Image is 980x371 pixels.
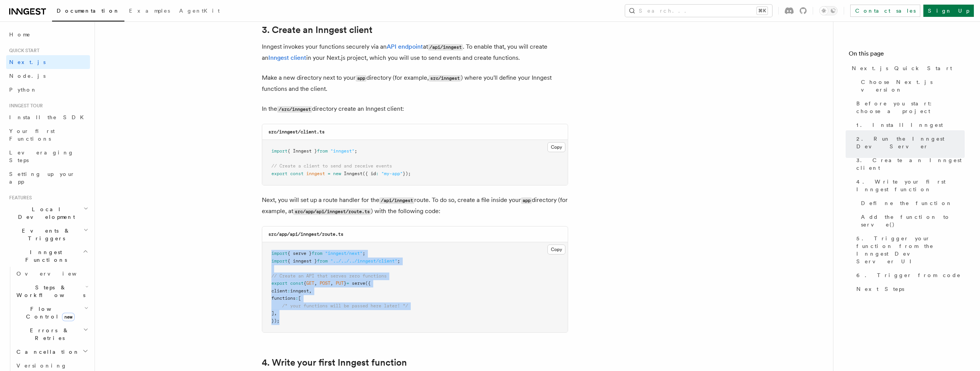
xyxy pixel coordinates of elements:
a: Setting up your app [6,167,90,189]
code: app [521,197,532,204]
a: Define the function [858,196,965,210]
span: from [317,148,328,154]
a: Sign Up [923,5,974,17]
span: = [346,281,349,286]
span: : [296,295,298,301]
a: Documentation [52,2,124,21]
span: : [376,171,379,176]
span: const [290,281,304,286]
span: Before you start: choose a project [856,100,965,115]
span: ; [363,251,365,256]
span: new [62,313,75,321]
span: Flow Control [13,305,84,320]
a: Python [6,83,90,97]
a: Add the function to serve() [858,210,965,231]
span: inngest [290,288,309,294]
span: import [271,148,287,154]
span: Define the function [861,199,952,207]
p: Inngest invokes your functions securely via an at . To enable that, you will create an in your Ne... [262,41,568,63]
span: : [287,288,290,294]
span: 5. Trigger your function from the Inngest Dev Server UI [856,235,965,265]
button: Copy [547,245,565,254]
p: In the directory create an Inngest client: [262,103,568,115]
span: export [271,171,287,176]
button: Cancellation [13,345,90,359]
span: client [271,288,287,294]
a: Install the SDK [6,110,90,124]
span: , [330,281,333,286]
span: ({ id [363,171,376,176]
span: Install the SDK [9,114,88,120]
p: Make a new directory next to your directory (for example, ) where you'll define your Inngest func... [262,72,568,94]
span: , [274,310,277,316]
span: ; [397,258,400,264]
span: 2. Run the Inngest Dev Server [856,135,965,150]
span: Errors & Retries [13,327,83,342]
span: 4. Write your first Inngest function [856,178,965,193]
a: Contact sales [850,5,920,17]
span: /* your functions will be passed here later! */ [282,303,408,309]
span: Overview [16,271,95,277]
span: Add the function to serve() [861,213,965,228]
code: src/inngest [429,75,461,82]
a: Before you start: choose a project [853,97,965,118]
span: , [314,281,317,286]
span: PUT [336,281,344,286]
span: Quick start [6,48,39,54]
a: Leveraging Steps [6,146,90,167]
a: 4. Write your first Inngest function [853,175,965,196]
span: Steps & Workflows [13,284,85,299]
button: Errors & Retries [13,323,90,345]
span: Inngest tour [6,103,43,109]
span: import [271,251,287,256]
span: } [344,281,346,286]
span: { inngest } [287,258,317,264]
button: Local Development [6,202,90,224]
span: "inngest" [330,148,354,154]
span: serve [352,281,365,286]
a: API endpoint [387,43,423,50]
span: functions [271,295,296,301]
a: AgentKit [175,2,224,21]
code: /api/inngest [379,197,414,204]
a: Home [6,28,90,41]
span: Inngest Functions [6,248,83,264]
span: // Create a client to send and receive events [271,163,392,169]
span: 1. Install Inngest [856,121,943,129]
span: // Create an API that serves zero functions [271,273,387,279]
span: Next.js Quick Start [852,64,952,72]
a: Next Steps [853,282,965,296]
span: Cancellation [13,348,80,356]
span: GET [306,281,314,286]
span: Documentation [57,8,120,14]
span: }); [403,171,411,176]
code: app [356,75,366,82]
button: Toggle dark mode [819,6,838,15]
a: 1. Install Inngest [853,118,965,132]
span: Examples [129,8,170,14]
span: inngest [306,171,325,176]
a: 2. Run the Inngest Dev Server [853,132,965,153]
span: "my-app" [381,171,403,176]
span: Versioning [16,363,67,369]
span: new [333,171,341,176]
code: src/inngest/client.ts [268,129,325,135]
button: Steps & Workflows [13,281,90,302]
button: Inngest Functions [6,245,90,267]
span: ({ [365,281,371,286]
span: POST [320,281,330,286]
span: 6. Trigger from code [856,271,961,279]
span: from [312,251,322,256]
code: src/app/api/inngest/route.ts [293,208,371,215]
span: Next Steps [856,285,904,293]
span: 3. Create an Inngest client [856,156,965,172]
button: Events & Triggers [6,224,90,245]
a: Next.js [6,55,90,69]
span: { [304,281,306,286]
span: ; [354,148,357,154]
span: Home [9,31,31,38]
a: 5. Trigger your function from the Inngest Dev Server UI [853,231,965,268]
a: 6. Trigger from code [853,268,965,282]
a: Next.js Quick Start [849,61,965,75]
span: Node.js [9,73,46,79]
